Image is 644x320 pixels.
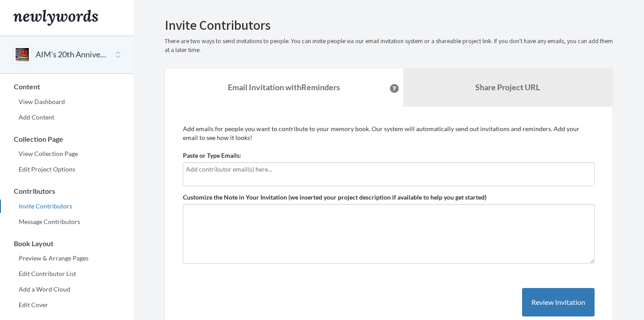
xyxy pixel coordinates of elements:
[183,124,595,142] p: Add emails for people you want to contribute to your memory book. Our system will automatically s...
[165,18,613,32] h2: Invite Contributors
[522,288,595,317] button: Review Invitation
[183,151,241,160] label: Paste or Type Emails:
[0,135,134,143] h3: Collection Page
[186,164,591,174] input: Add contributor email(s) here...
[475,82,540,92] b: Share Project URL
[0,240,134,248] h3: Book Layout
[0,187,134,195] h3: Contributors
[228,82,340,92] strong: Email Invitation with Reminders
[36,49,108,60] button: AIM's 20th Anniversary Commemorative Book
[13,10,98,26] img: Newlywords logo
[165,37,613,55] p: There are two ways to send invitations to people. You can invite people via our email invitation ...
[183,193,486,202] label: Customize the Note in Your Invitation (we inserted your project description if available to help ...
[0,83,134,91] h3: Content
